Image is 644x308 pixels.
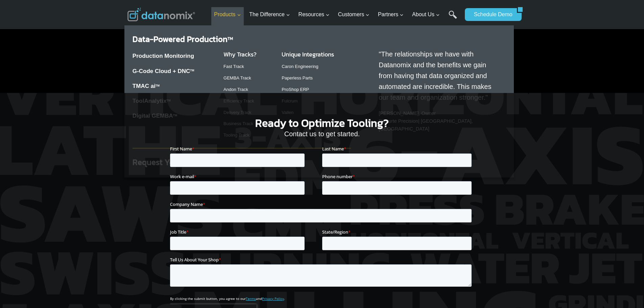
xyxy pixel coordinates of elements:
iframe: Chat Widget [610,276,644,308]
span: Products [214,10,241,19]
a: TMAC aiTM [133,83,160,89]
img: Datanomix [127,8,195,21]
span: About Us [412,10,440,19]
p: "The relationships we have with Datanomix and the benefits we gain from having that data organize... [379,49,499,103]
sup: TM [228,35,233,42]
span: Ready to Optimize Tooling? [255,115,389,131]
a: Caron Engineering [282,64,318,69]
sup: TM [156,84,160,87]
span: Contact us to get started. [284,130,360,138]
a: Fast Track [223,64,244,69]
span: Customers [338,10,369,19]
nav: Primary Navigation [211,4,461,26]
a: Why Tracks? [223,50,257,59]
h3: Unique Integrations [282,50,351,59]
a: Search [449,10,457,26]
a: Schedule Demo [465,8,517,21]
a: Data-Powered ProductionTM [133,33,233,45]
span: Partners [378,10,404,19]
span: The Difference [249,10,290,19]
span: Resources [299,10,330,19]
a: G-Code Cloud + DNCTM [133,68,194,74]
a: Production Monitoring [133,53,194,59]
